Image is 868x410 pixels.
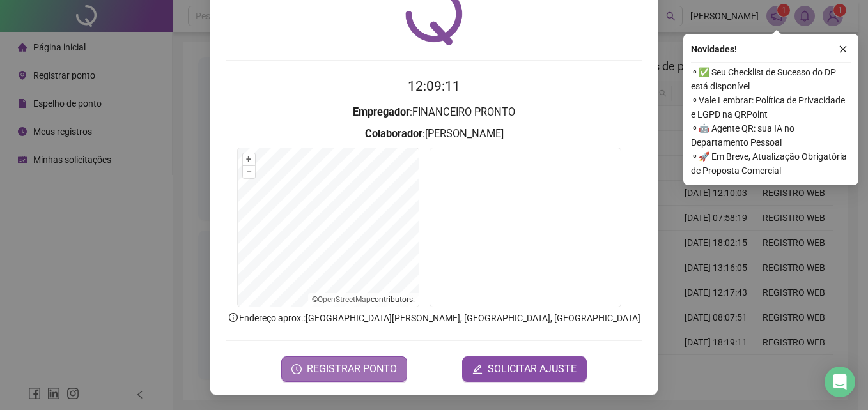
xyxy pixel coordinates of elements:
[691,93,851,121] span: ⚬ Vale Lembrar: Política de Privacidade e LGPD na QRPoint
[691,65,851,93] span: ⚬ ✅ Seu Checklist de Sucesso do DP está disponível
[226,311,642,325] p: Endereço aprox. : [GEOGRAPHIC_DATA][PERSON_NAME], [GEOGRAPHIC_DATA], [GEOGRAPHIC_DATA]
[318,295,371,304] a: OpenStreetMap
[228,312,239,323] span: info-circle
[226,126,642,142] h3: : [PERSON_NAME]
[365,128,422,140] strong: Colaborador
[462,356,587,382] button: editSOLICITAR AJUSTE
[353,106,410,118] strong: Empregador
[691,121,851,149] span: ⚬ 🤖 Agente QR: sua IA no Departamento Pessoal
[839,45,848,54] span: close
[307,361,397,377] span: REGISTRAR PONTO
[691,42,737,56] span: Novidades !
[825,367,855,397] div: Open Intercom Messenger
[472,364,483,374] span: edit
[243,166,255,178] button: –
[488,361,577,377] span: SOLICITAR AJUSTE
[691,149,851,178] span: ⚬ 🚀 Em Breve, Atualização Obrigatória de Proposta Comercial
[312,295,415,304] li: © contributors.
[281,356,407,382] button: REGISTRAR PONTO
[291,364,302,374] span: clock-circle
[243,153,255,165] button: +
[226,104,642,121] h3: : FINANCEIRO PRONTO
[408,79,460,94] time: 12:09:11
